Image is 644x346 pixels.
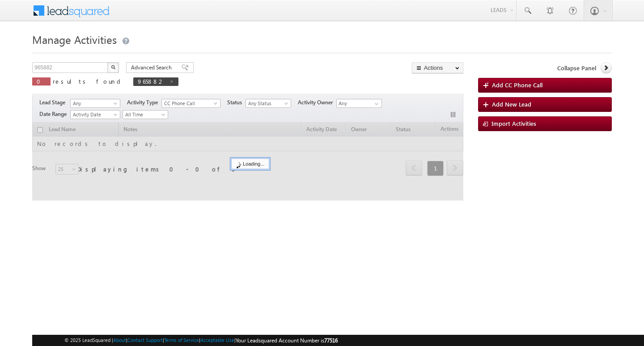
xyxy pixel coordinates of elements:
a: Activity Date [70,110,120,119]
a: Acceptable Use [200,337,234,343]
span: Activity Type [127,98,161,107]
span: Lead Stage [39,98,69,107]
span: Add New Lead [492,100,531,108]
span: 0 [37,77,46,85]
span: Any Status [246,99,288,107]
div: Loading... [231,158,269,169]
a: Any Status [246,99,291,108]
a: All Time [123,110,168,119]
span: Any [71,99,117,107]
a: About [113,337,126,343]
a: Terms of Service [164,337,199,343]
span: Manage Activities [32,32,117,47]
span: Collapse Panel [557,64,596,72]
a: CC Phone Call [161,99,220,108]
a: Contact Support [127,337,163,343]
span: Date Range [39,110,70,118]
span: 965882 [138,77,165,85]
a: Show All Items [370,99,381,108]
button: Actions [412,62,463,73]
span: CC Phone Call [162,99,216,107]
span: Advanced Search [131,64,174,72]
span: © 2025 LeadSquared | | | | | [64,336,338,345]
span: 77516 [324,337,338,344]
span: All Time [123,111,165,119]
span: Add CC Phone Call [492,81,542,89]
span: Status [227,98,246,107]
span: results found [53,77,124,85]
img: Search [111,65,115,69]
span: Your Leadsquared Account Number is [236,337,338,344]
span: Activity Date [71,111,117,119]
span: Import Activities [491,120,536,127]
a: Any [70,99,120,108]
span: Activity Owner [298,98,336,107]
input: Type to Search [336,99,382,108]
